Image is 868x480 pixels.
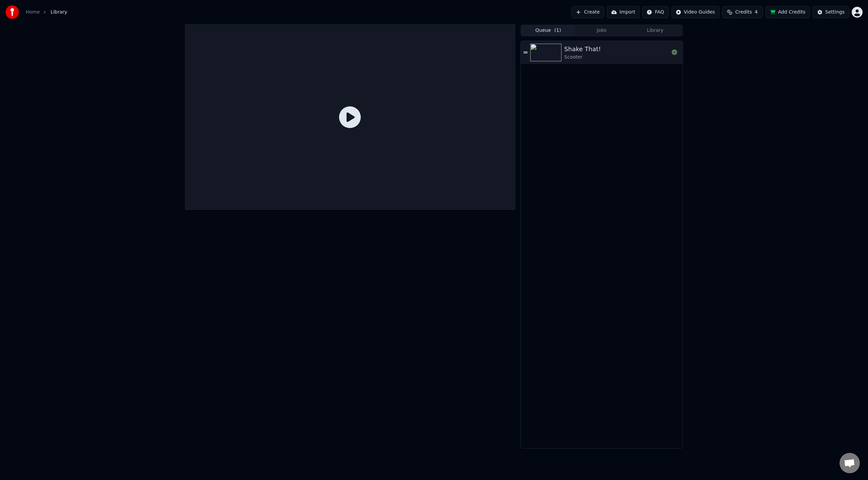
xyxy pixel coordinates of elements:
button: Credits4 [722,6,763,18]
span: Library [51,9,67,16]
button: Queue [521,26,575,36]
div: Shake That! [564,44,601,54]
div: Open chat [840,453,860,473]
span: Credits [735,9,752,16]
button: Import [607,6,639,18]
a: Home [26,9,40,16]
button: Jobs [575,26,629,36]
button: Create [571,6,604,18]
button: Settings [813,6,849,18]
button: Library [628,26,682,36]
span: 4 [755,9,758,16]
img: youka [5,5,19,19]
button: FAQ [642,6,668,18]
span: ( 1 ) [554,27,561,34]
div: Settings [825,9,845,16]
button: Video Guides [671,6,719,18]
nav: breadcrumb [26,9,67,16]
div: Scooter [564,54,601,61]
button: Add Credits [766,6,810,18]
